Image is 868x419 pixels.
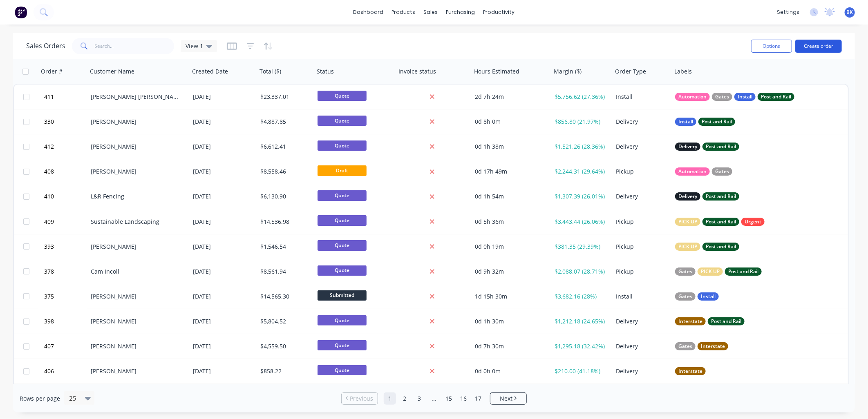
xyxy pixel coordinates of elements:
button: 409 [42,209,91,234]
span: Post and Rail [761,93,791,101]
span: Gates [715,93,729,101]
a: Previous page [342,394,378,403]
div: products [388,6,420,18]
span: 411 [44,93,54,101]
button: 410 [42,184,91,209]
div: Invoice status [398,67,436,76]
span: Post and Rail [702,118,732,126]
button: PICK UPPost and Rail [675,243,739,251]
span: Quote [318,140,367,151]
span: 410 [44,192,54,201]
span: Install [701,292,716,301]
div: Total ($) [260,67,281,76]
span: Quote [318,265,367,276]
div: 0d 9h 32m [475,267,544,276]
div: 0d 7h 30m [475,342,544,350]
div: $5,804.52 [260,317,309,325]
div: Sustainable Landscaping [91,218,181,226]
button: GatesInstall [675,292,719,301]
button: 398 [42,309,91,334]
div: 0d 0h 19m [475,243,544,251]
div: Order Type [615,67,646,76]
div: Pickup [616,218,666,226]
span: 393 [44,243,54,251]
button: DeliveryPost and Rail [675,143,739,151]
span: 378 [44,267,54,276]
div: $856.80 (21.97%) [555,118,606,126]
button: 375 [42,284,91,309]
div: Margin ($) [554,67,582,76]
div: $1,307.39 (26.01%) [555,192,606,201]
div: $2,088.07 (28.71%) [555,267,606,276]
span: 409 [44,218,54,226]
button: AutomationGates [675,167,732,176]
span: Post and Rail [711,317,741,325]
span: Quote [318,315,367,325]
span: Interstate [678,367,702,375]
span: Previous [350,394,374,403]
button: 408 [42,159,91,184]
button: GatesInterstate [675,342,728,350]
div: [DATE] [193,93,254,101]
div: [PERSON_NAME] [91,143,181,151]
div: Delivery [616,367,666,375]
a: Page 3 [413,392,425,405]
span: Quote [318,340,367,350]
a: Page 17 [472,392,484,405]
div: [DATE] [193,317,254,325]
span: Next [500,394,512,403]
span: Draft [318,165,367,176]
div: [DATE] [193,267,254,276]
span: Post and Rail [706,218,736,226]
h1: Sales Orders [26,42,65,50]
span: Post and Rail [728,267,758,276]
div: [DATE] [193,243,254,251]
input: Search... [95,38,174,54]
div: Install [616,93,666,101]
div: [DATE] [193,218,254,226]
div: sales [420,6,442,18]
button: 393 [42,234,91,259]
div: $23,337.01 [260,93,309,101]
span: Interstate [678,317,702,325]
div: Order # [41,67,63,76]
span: Post and Rail [706,243,736,251]
div: $8,561.94 [260,267,309,276]
div: $3,443.44 (26.06%) [555,218,606,226]
button: GatesPICK UPPost and Rail [675,267,762,276]
div: 1d 15h 30m [475,292,544,301]
button: PICK UPPost and RailUrgent [675,218,765,226]
div: 0d 5h 36m [475,218,544,226]
button: InterstatePost and Rail [675,317,745,325]
div: 0d 8h 0m [475,118,544,126]
div: $210.00 (41.18%) [555,367,606,375]
div: Delivery [616,317,666,325]
div: [DATE] [193,143,254,151]
img: Factory [15,6,27,18]
div: $1,212.18 (24.65%) [555,317,606,325]
div: L&R Fencing [91,192,181,201]
div: purchasing [442,6,479,18]
button: 378 [42,259,91,284]
div: [PERSON_NAME] [91,243,181,251]
span: Quote [318,91,367,101]
button: Options [751,40,792,53]
button: InstallPost and Rail [675,118,735,126]
span: Delivery [678,192,697,201]
a: Page 2 [398,392,411,405]
div: $5,756.62 (27.36%) [555,93,606,101]
span: PICK UP [701,267,720,276]
div: 0d 1h 38m [475,143,544,151]
a: dashboard [349,6,388,18]
div: $14,565.30 [260,292,309,301]
span: Rows per page [20,394,60,403]
div: $8,558.46 [260,167,309,176]
div: 0d 1h 54m [475,192,544,201]
button: Create order [795,40,842,53]
div: Pickup [616,167,666,176]
span: Quote [318,240,367,250]
span: Gates [678,267,692,276]
a: Next page [490,394,526,403]
div: $1,546.54 [260,243,309,251]
div: Labels [674,67,692,76]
